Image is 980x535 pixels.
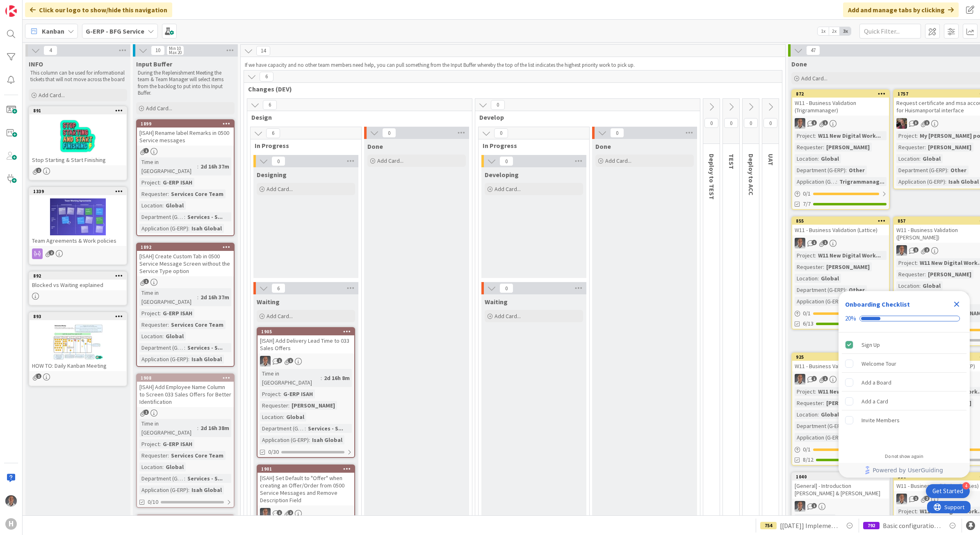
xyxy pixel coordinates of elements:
[260,508,271,519] img: PS
[136,243,235,367] a: 1892[ISAH] Create Custom Tab in 0500 Service Message Screen without the Service Type optionTime i...
[185,212,225,221] div: Services - S...
[137,120,234,127] div: 1899
[288,358,293,363] span: 1
[288,401,289,410] span: :
[161,439,194,448] div: G-ERP ISAH
[792,217,889,225] div: 855
[791,353,890,466] a: 925W11 - Business Validation (HBR AFAS)PSProject:W11 New Digital Work...Requester:[PERSON_NAME]Lo...
[896,245,907,256] img: PS
[916,258,918,267] span: :
[17,1,37,11] span: Support
[141,375,234,381] div: 1908
[162,462,164,471] span: :
[258,465,354,505] div: 1901[ISAH] Set Default to "Offer" when creating an Offer/Order from 0500 Service Messages and Rem...
[33,314,126,319] div: 893
[796,91,889,97] div: 872
[280,389,281,398] span: :
[916,131,918,140] span: :
[136,119,235,236] a: 1899[ISAH] Rename label Remarks in 0500 Service messagesTime in [GEOGRAPHIC_DATA]:2d 16h 37mProje...
[815,387,816,396] span: :
[146,105,172,112] span: Add Card...
[30,313,126,320] div: 893
[803,200,811,208] span: 7/7
[803,445,811,454] span: 0 / 1
[962,482,970,489] div: 4
[823,120,828,125] span: 1
[160,178,161,187] span: :
[309,435,310,444] span: :
[824,262,872,271] div: [PERSON_NAME]
[310,435,344,444] div: Isah Global
[896,118,907,129] img: BF
[859,24,921,39] input: Quick Filter...
[823,262,824,271] span: :
[792,98,889,116] div: W11 - Business Validation (Trigrammanager)
[845,299,910,309] div: Onboarding Checklist
[839,332,970,448] div: Checklist items
[924,496,930,501] span: 2
[811,503,817,508] span: 1
[30,107,126,165] div: 891Stop Starting & Start Finishing
[184,474,185,483] span: :
[925,270,926,279] span: :
[139,343,184,352] div: Department (G-ERP)
[137,251,234,276] div: [ISAH] Create Custom Tab in 0500 Service Message Screen without the Service Type option
[792,473,889,480] div: 1040
[913,496,918,501] span: 1
[33,273,126,279] div: 892
[139,474,184,483] div: Department (G-ERP)
[495,185,521,193] span: Add Card...
[36,373,41,379] span: 1
[30,313,126,371] div: 893HOW TO: Daily Kanban Meeting
[86,27,144,35] b: G-ERP - BFG Service
[796,354,889,360] div: 925
[139,212,184,221] div: Department (G-ERP)
[29,106,127,180] a: 891Stop Starting & Start Finishing
[803,309,811,318] span: 0 / 1
[795,421,846,430] div: Department (G-ERP)
[377,157,403,164] span: Add Card...
[164,332,186,341] div: Global
[896,494,907,504] img: PS
[36,168,41,173] span: 1
[189,485,224,494] div: Isah Global
[811,376,817,381] span: 1
[260,412,283,421] div: Location
[795,131,815,140] div: Project
[49,250,54,255] span: 2
[792,444,889,455] div: 0/1
[792,501,889,512] div: PS
[816,251,883,260] div: W11 New Digital Work...
[846,166,847,175] span: :
[819,154,841,163] div: Global
[792,217,889,235] div: 855W11 - Business Validation (Lattice)
[792,480,889,499] div: [General] - Introduction [PERSON_NAME] & [PERSON_NAME]
[839,463,970,478] div: Footer
[258,508,354,519] div: PS
[137,127,234,146] div: [ISAH] Rename label Remarks in 0500 Service messages
[30,188,126,195] div: 1339
[792,90,889,116] div: 872W11 - Business Validation (Trigrammanager)
[268,448,279,456] span: 0/30
[791,216,890,330] a: 855W11 - Business Validation (Lattice)PSProject:W11 New Digital Work...Requester:[PERSON_NAME]Loc...
[795,274,818,283] div: Location
[283,412,284,421] span: :
[818,410,819,419] span: :
[792,90,889,98] div: 872
[795,166,846,175] div: Department (G-ERP)
[305,424,306,433] span: :
[260,435,309,444] div: Application (G-ERP)
[137,244,234,276] div: 1892[ISAH] Create Custom Tab in 0500 Service Message Screen without the Service Type option
[795,143,823,152] div: Requester
[795,398,823,408] div: Requester
[926,143,973,152] div: [PERSON_NAME]
[823,240,828,245] span: 1
[197,162,198,171] span: :
[30,107,126,114] div: 891
[839,291,970,478] div: Checklist Container
[260,356,271,367] img: PS
[836,177,837,186] span: :
[136,373,235,508] a: 1908[ISAH] Add Employee Name Column to Screen 033 Sales Offers for Better IdentificationTime in [...
[139,485,188,494] div: Application (G-ERP)
[188,224,189,233] span: :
